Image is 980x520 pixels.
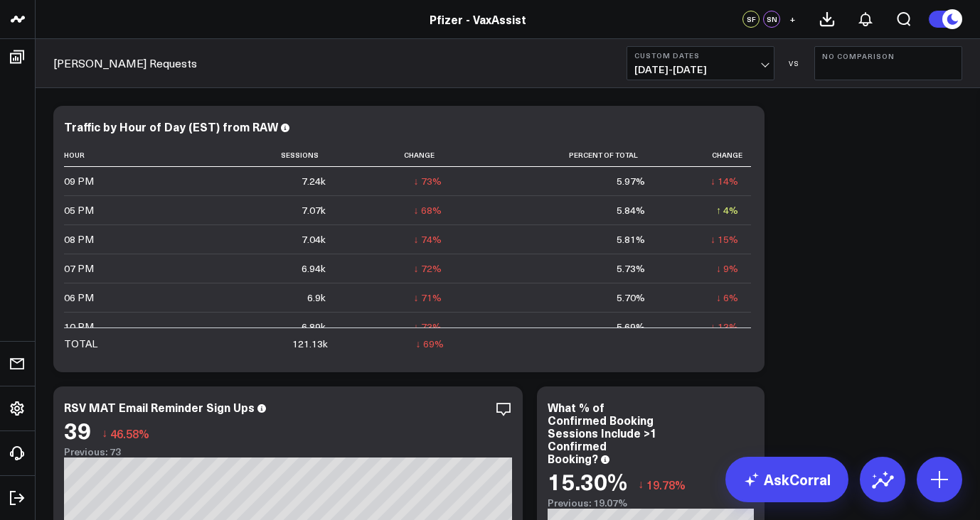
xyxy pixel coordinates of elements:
div: 10 PM [64,320,94,334]
div: 6.9k [307,291,326,305]
div: ↓ 6% [716,291,738,305]
th: Change [658,143,751,167]
div: SN [763,11,780,28]
a: [PERSON_NAME] Requests [53,55,197,71]
span: ↓ [102,424,107,443]
button: Custom Dates[DATE]-[DATE] [627,46,774,80]
th: Change [339,143,454,167]
span: ↓ [638,475,644,494]
div: TOTAL [64,337,97,351]
span: + [789,14,796,24]
th: Percent Of Total [454,143,659,167]
div: 5.84% [617,203,645,217]
div: 08 PM [64,232,94,247]
th: Sessions [206,143,339,167]
div: 6.89k [302,320,326,334]
a: Pfizer - VaxAssist [430,11,526,27]
div: 5.70% [617,291,645,305]
div: ↓ 13% [710,320,738,334]
div: 5.97% [617,174,645,188]
div: ↓ 73% [414,174,442,188]
div: ↑ 4% [716,203,738,217]
div: 07 PM [64,261,94,276]
div: ↓ 14% [710,174,738,188]
button: + [784,11,801,28]
div: 7.24k [302,174,326,188]
span: 46.58% [110,426,149,441]
div: Previous: 73 [64,446,512,457]
div: 5.73% [617,261,645,276]
div: 5.81% [617,232,645,247]
div: 121.13k [292,337,328,351]
div: What % of Confirmed Booking Sessions Include >1 Confirmed Booking? [548,399,657,466]
div: RSV MAT Email Reminder Sign Ups [64,399,255,415]
div: ↓ 69% [416,337,444,351]
div: 15.30% [548,468,627,494]
div: ↓ 72% [414,261,442,276]
div: 39 [64,417,91,443]
b: Custom Dates [634,51,767,60]
div: ↓ 15% [710,232,738,247]
div: Traffic by Hour of Day (EST) from RAW [64,119,278,134]
div: Previous: 19.07% [548,497,754,509]
div: 06 PM [64,291,94,305]
div: VS [782,59,807,67]
div: ↓ 71% [414,291,442,305]
div: ↓ 73% [414,320,442,334]
div: 6.94k [302,261,326,276]
div: ↓ 68% [414,203,442,217]
div: ↓ 9% [716,261,738,276]
div: 7.07k [302,203,326,217]
span: [DATE] - [DATE] [634,64,767,75]
th: Hour [64,143,206,167]
b: No Comparison [822,52,954,60]
a: AskCorral [725,457,848,502]
div: SF [742,11,760,28]
div: 5.69% [617,320,645,334]
button: No Comparison [814,46,962,80]
div: ↓ 74% [414,232,442,247]
div: 05 PM [64,203,94,217]
div: 09 PM [64,174,94,188]
span: 19.78% [646,477,686,492]
div: 7.04k [302,232,326,247]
